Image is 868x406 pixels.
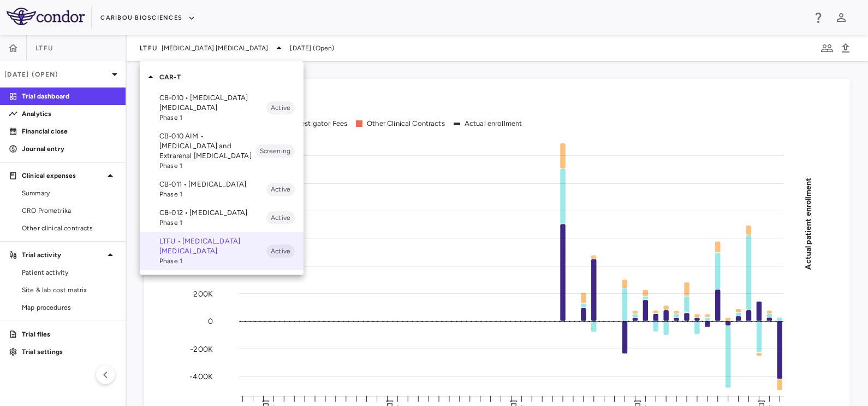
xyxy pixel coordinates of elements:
[159,208,266,218] p: CB-012 • [MEDICAL_DATA]
[159,72,304,82] p: CAR-T
[140,127,304,175] div: CB-010 AIM • [MEDICAL_DATA] and Extrarenal [MEDICAL_DATA]Phase 1Screening
[140,89,304,127] div: CB-010 • [MEDICAL_DATA] [MEDICAL_DATA]Phase 1Active
[140,175,304,204] div: CB-011 • [MEDICAL_DATA]Phase 1Active
[140,204,304,232] div: CB-012 • [MEDICAL_DATA]Phase 1Active
[159,256,266,266] span: Phase 1
[266,184,295,194] span: Active
[159,218,266,228] span: Phase 1
[159,113,266,123] span: Phase 1
[159,93,266,113] p: CB-010 • [MEDICAL_DATA] [MEDICAL_DATA]
[159,161,255,171] span: Phase 1
[159,236,266,256] p: LTFU • [MEDICAL_DATA] [MEDICAL_DATA]
[159,179,266,189] p: CB-011 • [MEDICAL_DATA]
[159,189,266,199] span: Phase 1
[266,103,295,113] span: Active
[140,232,304,270] div: LTFU • [MEDICAL_DATA] [MEDICAL_DATA]Phase 1Active
[159,131,255,161] p: CB-010 AIM • [MEDICAL_DATA] and Extrarenal [MEDICAL_DATA]
[266,213,295,223] span: Active
[140,66,304,89] div: CAR-T
[266,246,295,256] span: Active
[255,146,295,156] span: Screening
